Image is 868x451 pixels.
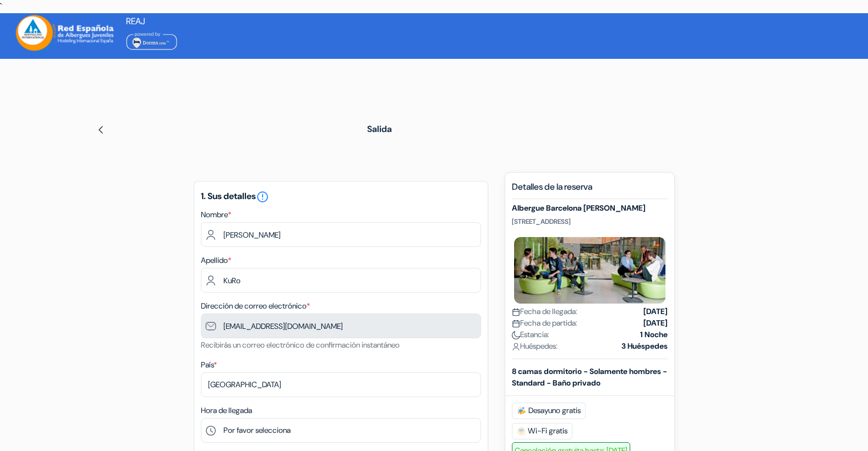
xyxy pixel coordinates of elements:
[512,366,667,388] b: 8 camas dormitorio - Solamente hombres - Standard - Baño privado
[256,190,269,204] i: error_outline
[512,403,586,419] span: Desayuno gratis
[201,222,481,247] input: Ingrese el nombre
[643,306,668,317] strong: [DATE]
[517,406,526,415] img: free_breakfast.svg
[367,123,392,135] span: Salida
[512,306,577,317] span: Fecha de llegada:
[512,423,572,439] span: Wi-Fi gratis
[512,308,520,316] img: calendar.svg
[256,190,269,202] a: error_outline
[512,217,668,226] p: [STREET_ADDRESS]
[126,15,145,27] span: REAJ
[512,340,558,352] span: Huéspedes:
[201,359,217,371] label: País
[621,340,668,352] strong: 3 Huéspedes
[201,255,231,266] label: Apellido
[640,329,668,340] strong: 1 Noche
[512,317,577,329] span: Fecha de partida:
[512,343,520,351] img: user_icon.svg
[512,182,668,199] h5: Detalles de la reserva
[512,320,520,328] img: calendar.svg
[201,190,481,204] h5: 1. Sus detalles
[96,125,105,134] img: left_arrow.svg
[517,427,526,436] img: free_wifi.svg
[512,329,549,340] span: Estancia:
[201,300,310,312] label: Dirección de correo electrónico
[512,204,668,213] h5: Albergue Barcelona [PERSON_NAME]
[201,209,231,221] label: Nombre
[201,313,481,338] input: Introduzca la dirección de correo electrónico
[201,268,481,293] input: Introduzca el apellido
[201,405,252,416] label: Hora de llegada
[643,317,668,329] strong: [DATE]
[512,331,520,339] img: moon.svg
[201,340,400,350] small: Recibirás un correo electrónico de confirmación instantáneo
